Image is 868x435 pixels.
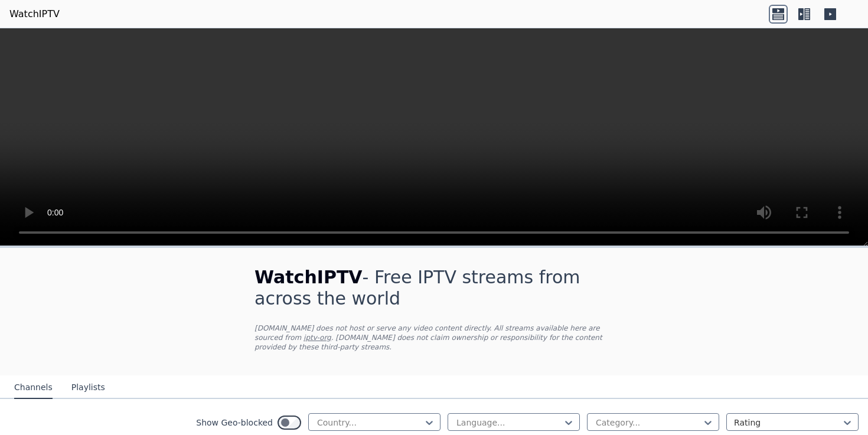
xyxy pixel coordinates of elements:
span: WatchIPTV [254,267,363,287]
label: Show Geo-blocked [196,417,273,429]
button: Playlists [71,377,105,399]
h1: - Free IPTV streams from across the world [254,267,614,309]
button: Channels [14,377,53,399]
a: iptv-org [304,333,331,342]
p: [DOMAIN_NAME] does not host or serve any video content directly. All streams available here are s... [254,323,614,352]
a: WatchIPTV [9,7,60,21]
